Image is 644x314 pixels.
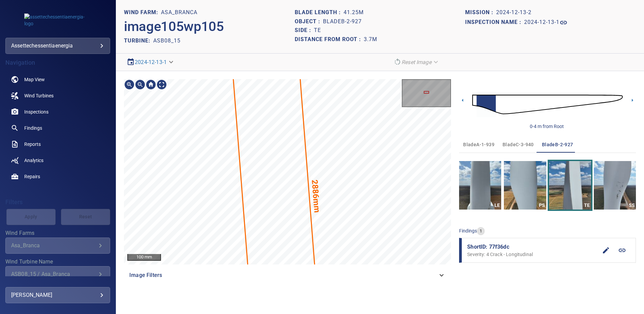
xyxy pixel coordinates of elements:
[5,199,110,206] h4: Filters
[146,79,156,90] img: Go home
[24,141,41,148] span: Reports
[5,104,110,120] a: inspections noActive
[124,79,135,90] img: Zoom in
[401,59,431,65] em: Reset Image
[323,19,362,25] h1: bladeB-2-927
[24,13,92,27] img: assettechessentiaenergia-logo
[467,251,598,258] p: Severity: 4 Crack - Longitudinal
[5,71,110,88] a: map noActive
[503,140,534,149] span: bladeC-3-940
[310,180,322,213] text: 2886mm
[129,271,438,279] span: Image Filters
[583,201,591,210] div: TE
[5,59,110,66] h4: Navigation
[459,161,501,210] a: LE
[524,19,559,26] h1: 2024-12-13-1
[11,40,104,51] div: assettechessentiaenergia
[542,140,573,149] span: bladeB-2-927
[314,27,321,34] h1: TE
[295,9,344,16] h1: Blade length :
[24,157,43,164] span: Analytics
[295,27,314,34] h1: Side :
[5,168,110,185] a: repairs noActive
[344,9,364,16] h1: 41.25m
[24,92,54,99] span: Wind Turbines
[24,173,40,180] span: Repairs
[5,38,110,54] div: assettechessentiaenergia
[135,59,167,65] a: 2024-12-13-1
[459,228,477,233] span: findings
[364,36,377,43] h1: 3.7m
[5,136,110,152] a: reports noActive
[5,266,110,282] div: Wind Turbine Name
[24,108,49,115] span: Inspections
[463,140,494,149] span: bladeA-1-939
[11,242,96,249] div: Asa_Branca
[391,56,442,68] div: Reset Image
[295,36,364,43] h1: Distance from root :
[504,161,546,210] a: PS
[465,19,524,26] h1: Inspection name :
[493,201,501,210] div: LE
[161,9,197,16] h1: Asa_Branca
[5,120,110,136] a: findings noActive
[594,161,636,210] a: SS
[124,37,153,44] h2: TURBINE:
[530,123,564,130] div: 0-4 m from Root
[467,243,598,251] span: ShortID: 77f36dc
[472,86,623,123] img: d
[11,290,104,301] div: [PERSON_NAME]
[538,201,546,210] div: PS
[5,88,110,104] a: windturbines noActive
[5,238,110,254] div: Wind Farms
[5,259,110,264] label: Wind Turbine Name
[156,79,167,90] img: Toggle full page
[124,267,451,283] div: Image Filters
[477,228,485,234] span: 1
[524,19,568,27] a: 2024-12-13-1
[153,37,181,44] h2: ASB08_15
[24,76,45,83] span: Map View
[5,152,110,168] a: analytics noActive
[465,9,496,16] h1: Mission :
[135,79,146,90] img: Zoom out
[627,201,636,210] div: SS
[124,56,178,68] div: 2024-12-13-1
[11,271,96,277] div: ASB08_15 / Asa_Branca
[5,230,110,236] label: Wind Farms
[124,9,161,16] h1: WIND FARM:
[496,9,532,16] h1: 2024-12-13-2
[124,19,224,35] h2: image105wp105
[295,19,323,25] h1: Object :
[24,125,42,131] span: Findings
[549,161,591,210] a: TE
